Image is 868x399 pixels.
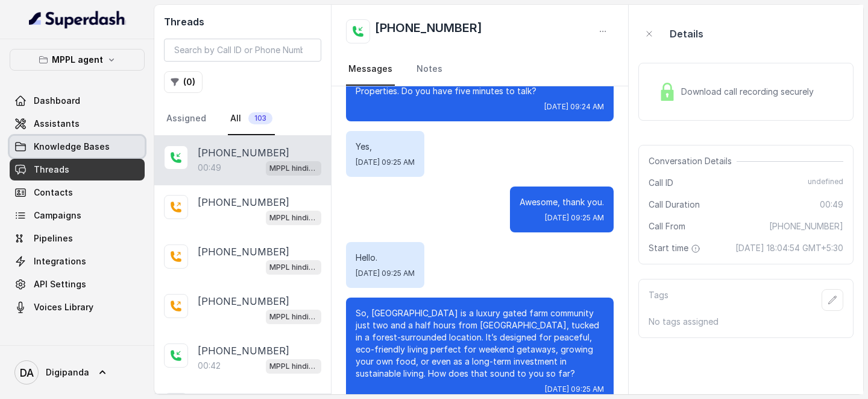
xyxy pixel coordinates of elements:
[34,164,69,176] span: Threads
[269,311,318,323] p: MPPL hindi-english assistant
[10,228,145,249] a: Pipelines
[34,118,80,130] span: Assistants
[198,294,289,308] p: [PHONE_NUMBER]
[34,187,73,199] span: Contacts
[10,356,145,389] a: Digipanda
[198,195,289,209] p: [PHONE_NUMBER]
[269,261,318,273] p: MPPL hindi-english assistant
[735,242,843,254] span: [DATE] 18:04:54 GMT+5:30
[10,182,145,203] a: Contacts
[164,103,209,135] a: Assigned
[820,199,843,211] span: 00:49
[34,209,81,222] span: Campaigns
[34,141,110,153] span: Knowledge Bases
[658,83,676,101] img: Lock Icon
[248,112,272,124] span: 103
[545,385,604,394] span: [DATE] 09:25 AM
[10,159,145,180] a: Threads
[356,269,415,278] span: [DATE] 09:25 AM
[34,278,86,290] span: API Settings
[356,252,415,264] p: Hello.
[769,220,843,232] span: [PHONE_NUMBER]
[20,366,34,379] text: DA
[414,53,445,86] a: Notes
[34,232,73,244] span: Pipelines
[808,177,843,189] span: undefined
[198,162,221,174] p: 00:49
[545,213,604,223] span: [DATE] 09:25 AM
[356,141,415,153] p: Yes,
[269,162,318,174] p: MPPL hindi-english assistant
[10,251,145,272] a: Integrations
[198,360,221,372] p: 00:42
[520,196,604,208] p: Awesome, thank you.
[544,102,604,112] span: [DATE] 09:24 AM
[164,103,321,135] nav: Tabs
[269,360,318,372] p: MPPL hindi-english assistant
[198,145,289,160] p: [PHONE_NUMBER]
[164,14,321,29] h2: Threads
[375,19,482,43] h2: [PHONE_NUMBER]
[356,307,604,380] p: So, [GEOGRAPHIC_DATA] is a luxury gated farm community just two and a half hours from [GEOGRAPHIC...
[198,343,289,358] p: [PHONE_NUMBER]
[228,103,275,135] a: All103
[649,155,737,167] span: Conversation Details
[346,53,614,86] nav: Tabs
[10,113,145,135] a: Assistants
[649,177,673,189] span: Call ID
[10,136,145,158] a: Knowledge Bases
[356,158,415,167] span: [DATE] 09:25 AM
[649,289,668,311] p: Tags
[34,95,80,107] span: Dashboard
[649,199,700,211] span: Call Duration
[34,301,93,313] span: Voices Library
[29,10,126,29] img: light.svg
[670,27,703,41] p: Details
[649,316,843,328] p: No tags assigned
[34,255,86,267] span: Integrations
[164,39,321,62] input: Search by Call ID or Phone Number
[198,244,289,259] p: [PHONE_NUMBER]
[10,49,145,71] button: MPPL agent
[269,212,318,224] p: MPPL hindi-english assistant
[649,242,703,254] span: Start time
[46,366,89,378] span: Digipanda
[52,53,103,67] p: MPPL agent
[649,220,685,232] span: Call From
[10,296,145,318] a: Voices Library
[10,205,145,226] a: Campaigns
[10,90,145,112] a: Dashboard
[681,86,819,98] span: Download call recording securely
[346,53,395,86] a: Messages
[10,273,145,295] a: API Settings
[164,71,203,93] button: (0)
